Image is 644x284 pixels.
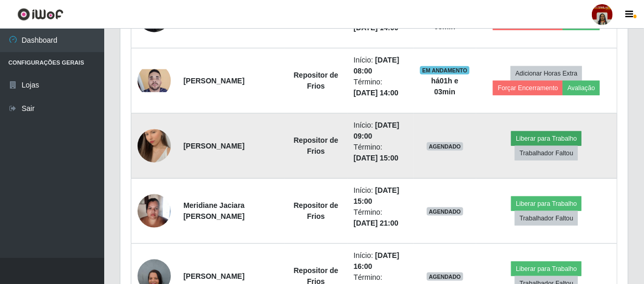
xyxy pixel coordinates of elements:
time: [DATE] 21:00 [354,219,399,227]
li: Início: [354,55,407,77]
strong: Repositor de Frios [294,201,339,220]
li: Início: [354,185,407,207]
button: Liberar para Trabalho [511,196,581,211]
button: Adicionar Horas Extra [511,66,582,81]
time: [DATE] 14:00 [354,89,399,97]
time: [DATE] 16:00 [354,251,400,270]
strong: há 01 h e 03 min [431,11,459,31]
span: AGENDADO [427,142,463,151]
button: Trabalhador Faltou [515,146,578,160]
img: 1746375892388.jpeg [138,189,171,233]
button: Avaliação [563,81,600,95]
button: Liberar para Trabalho [511,131,581,146]
li: Início: [354,250,407,272]
time: [DATE] 15:00 [354,186,400,205]
strong: [PERSON_NAME] [183,142,244,150]
span: EM ANDAMENTO [420,66,469,75]
strong: Repositor de Frios [294,71,339,90]
strong: Repositor de Frios [294,136,339,155]
time: [DATE] 09:00 [354,121,400,140]
time: [DATE] 08:00 [354,56,400,75]
li: Término: [354,77,407,98]
button: Forçar Encerramento [493,81,563,95]
li: Início: [354,120,407,142]
button: Trabalhador Faltou [515,211,578,226]
li: Término: [354,142,407,164]
strong: [PERSON_NAME] [183,77,244,85]
time: [DATE] 15:00 [354,154,399,162]
strong: Meridiane Jaciara [PERSON_NAME] [183,201,245,220]
li: Término: [354,207,407,229]
strong: há 01 h e 03 min [431,77,459,96]
img: CoreUI Logo [17,8,64,21]
strong: [PERSON_NAME] [183,272,244,280]
span: AGENDADO [427,207,463,216]
span: AGENDADO [427,273,463,281]
button: Liberar para Trabalho [511,262,581,276]
img: 1724758251870.jpeg [138,69,171,92]
img: 1726843686104.jpeg [138,116,171,176]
